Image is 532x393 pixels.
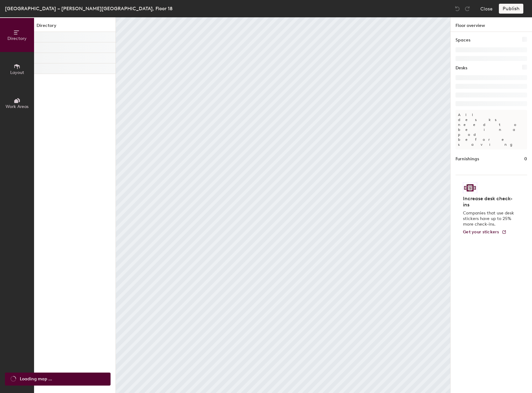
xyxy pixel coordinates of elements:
[5,5,172,12] div: [GEOGRAPHIC_DATA] – [PERSON_NAME][GEOGRAPHIC_DATA], Floor 18
[464,6,470,12] img: Redo
[524,156,527,162] h1: 0
[463,183,477,193] img: Sticker logo
[116,17,450,393] canvas: Map
[463,229,499,235] span: Get your stickers
[463,230,507,235] a: Get your stickers
[463,210,516,227] p: Companies that use desk stickers have up to 25% more check-ins.
[451,17,532,32] h1: Floor overview
[456,37,470,44] h1: Spaces
[456,65,467,71] h1: Desks
[456,110,527,149] p: All desks need to be in a pod before saving
[34,22,116,32] h1: Directory
[10,70,24,75] span: Layout
[20,376,52,382] span: Loading map ...
[6,104,28,109] span: Work Areas
[456,156,479,162] h1: Furnishings
[463,196,516,208] h4: Increase desk check-ins
[454,6,460,12] img: Undo
[7,36,27,41] span: Directory
[480,4,493,14] button: Close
